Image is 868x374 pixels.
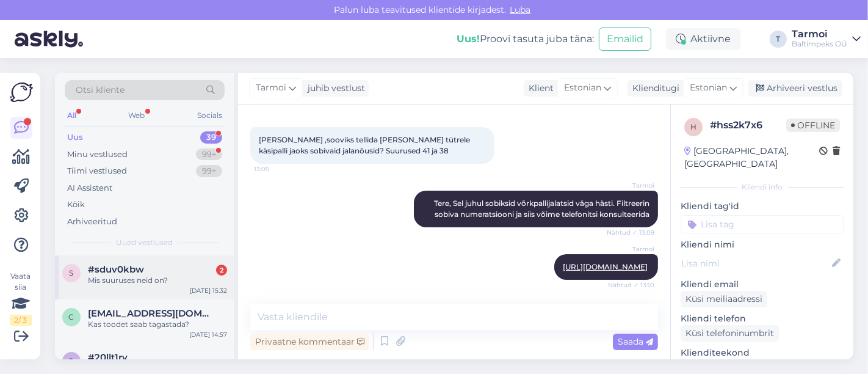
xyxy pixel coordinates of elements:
[681,257,830,270] input: Lisa nimi
[88,319,227,330] div: Kas toodet saab tagastada?
[457,33,480,45] b: Uus!
[607,228,654,237] span: Nähtud ✓ 13:09
[196,165,222,177] div: 99+
[457,32,594,46] div: Proovi tasuta juba täna:
[564,81,601,95] span: Estonian
[216,265,227,276] div: 2
[303,82,365,95] div: juhib vestlust
[681,325,779,342] div: Küsi telefoninumbrit
[10,82,33,102] img: Askly Logo
[126,108,148,123] div: Web
[681,312,844,325] p: Kliendi telefon
[10,315,32,326] div: 2 / 3
[65,108,79,123] div: All
[792,29,861,49] a: TarmoiBaltimpeks OÜ
[681,215,844,233] input: Lisa tag
[259,135,472,155] span: [PERSON_NAME] ,sooviks tellida [PERSON_NAME] tütrele käsipalli jaoks sobivaid jalanõusid? Suuruse...
[196,148,222,161] div: 99+
[117,237,173,248] span: Uued vestlused
[608,280,654,290] span: Nähtud ✓ 13:10
[88,352,128,363] span: #20llt1rv
[250,334,369,350] div: Privaatne kommentaar
[195,108,225,123] div: Socials
[609,244,654,254] span: Tarmoi
[666,28,740,50] div: Aktiivne
[770,31,787,48] div: T
[67,182,112,194] div: AI Assistent
[599,28,651,51] button: Emailid
[609,181,654,190] span: Tarmoi
[684,145,819,170] div: [GEOGRAPHIC_DATA], [GEOGRAPHIC_DATA]
[254,164,300,174] span: 13:05
[563,262,648,271] a: [URL][DOMAIN_NAME]
[256,81,286,95] span: Tarmoi
[681,238,844,251] p: Kliendi nimi
[190,286,227,295] div: [DATE] 15:32
[88,275,227,286] div: Mis suuruses neid on?
[200,131,222,144] div: 39
[434,199,651,219] span: Tere, Sel juhul sobiksid võrkpallijalatsid väga hästi. Filtreerin sobiva numeratsiooni ja siis võ...
[70,356,74,365] span: 2
[67,148,128,161] div: Minu vestlused
[792,39,847,49] div: Baltimpeks OÜ
[76,84,125,97] span: Otsi kliente
[681,291,767,307] div: Küsi meiliaadressi
[786,119,840,132] span: Offline
[506,4,534,15] span: Luba
[618,336,653,347] span: Saada
[67,199,85,211] div: Kõik
[524,82,554,95] div: Klient
[627,82,679,95] div: Klienditugi
[70,268,74,277] span: s
[69,312,74,321] span: c
[690,122,696,131] span: h
[67,131,83,144] div: Uus
[681,346,844,359] p: Klienditeekond
[710,118,786,133] div: # hss2k7x6
[67,165,127,177] div: Tiimi vestlused
[189,330,227,339] div: [DATE] 14:57
[748,80,842,97] div: Arhiveeri vestlus
[88,308,215,319] span: celenasangernebo@gmail.com
[681,278,844,291] p: Kliendi email
[792,29,847,39] div: Tarmoi
[88,264,144,275] span: #sduv0kbw
[681,182,844,193] div: Kliendi info
[690,81,727,95] span: Estonian
[681,200,844,213] p: Kliendi tag'id
[10,271,32,326] div: Vaata siia
[67,216,117,228] div: Arhiveeritud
